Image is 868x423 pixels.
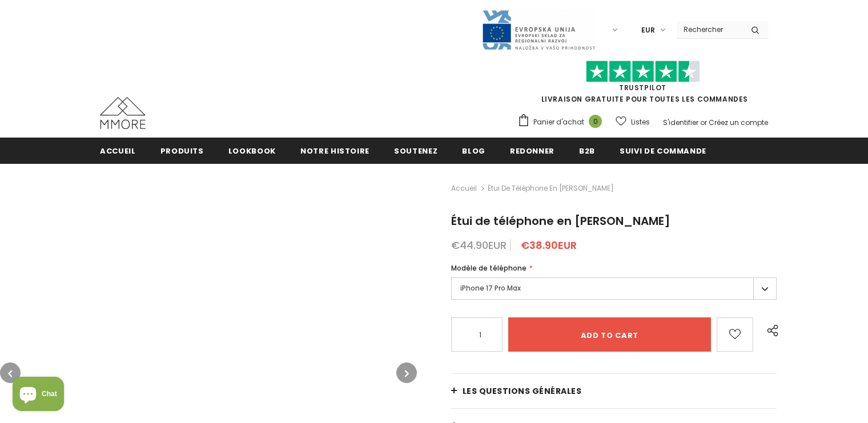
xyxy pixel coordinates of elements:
[620,146,706,156] span: Suivi de commande
[394,138,437,163] a: soutenez
[100,138,136,163] a: Accueil
[508,317,712,352] input: Add to cart
[228,146,276,156] span: Lookbook
[619,83,666,92] a: TrustPilot
[451,182,477,195] a: Accueil
[620,138,706,163] a: Suivi de commande
[579,146,595,156] span: B2B
[488,182,614,195] span: Étui de téléphone en [PERSON_NAME]
[709,118,768,127] a: Créez un compte
[462,138,485,163] a: Blog
[631,116,650,128] span: Listes
[228,138,276,163] a: Lookbook
[616,112,650,132] a: Listes
[663,118,698,127] a: S'identifier
[160,146,204,156] span: Produits
[462,146,485,156] span: Blog
[100,97,146,129] img: Cas MMORE
[481,9,596,51] img: Javni Razpis
[510,146,554,156] span: Redonner
[300,138,369,163] a: Notre histoire
[700,118,707,127] span: or
[677,21,742,38] input: Search Site
[100,146,136,156] span: Accueil
[451,263,527,273] span: Modèle de téléphone
[9,377,67,414] inbox-online-store-chat: Shopify online store chat
[579,138,595,163] a: B2B
[481,25,596,34] a: Javni Razpis
[517,114,608,131] a: Panier d'achat 0
[300,146,369,156] span: Notre histoire
[533,116,584,128] span: Panier d'achat
[394,146,437,156] span: soutenez
[641,25,655,36] span: EUR
[451,277,777,300] label: iPhone 17 Pro Max
[451,238,507,252] span: €44.90EUR
[463,385,582,397] span: Les questions générales
[160,138,204,163] a: Produits
[586,61,700,83] img: Faites confiance aux étoiles pilotes
[521,238,577,252] span: €38.90EUR
[451,213,670,229] span: Étui de téléphone en [PERSON_NAME]
[510,138,554,163] a: Redonner
[517,66,768,104] span: LIVRAISON GRATUITE POUR TOUTES LES COMMANDES
[451,374,777,408] a: Les questions générales
[589,115,602,128] span: 0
